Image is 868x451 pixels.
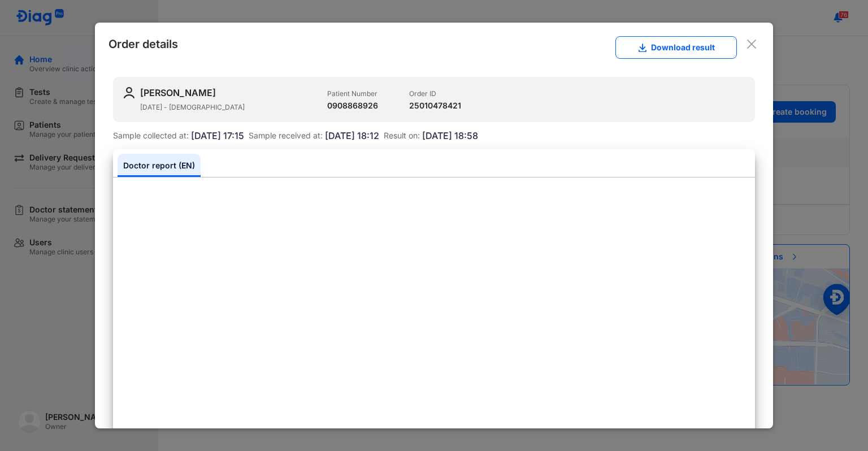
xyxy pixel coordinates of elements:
[108,36,759,59] div: Order details
[615,36,737,59] button: Download result
[327,99,378,111] h3: 0908868926
[409,89,436,98] span: Order ID
[140,103,245,111] span: [DATE] - [DEMOGRAPHIC_DATA]
[384,131,478,140] div: Result on:
[325,131,379,140] span: [DATE] 18:12
[249,131,379,140] div: Sample received at:
[191,131,244,140] span: [DATE] 17:15
[422,131,478,140] span: [DATE] 18:58
[409,99,461,111] h3: 25010478421
[140,86,327,99] h2: [PERSON_NAME]
[118,154,201,177] a: Doctor report (EN)
[327,89,377,98] span: Patient Number
[113,131,244,140] div: Sample collected at:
